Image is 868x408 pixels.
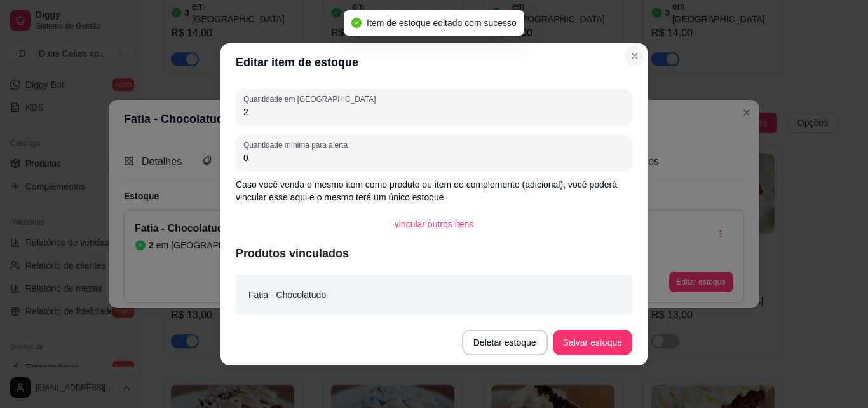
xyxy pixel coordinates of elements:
[625,46,645,66] button: Close
[462,330,548,355] button: Deletar estoque
[384,211,484,237] button: vincular outros itens
[243,139,352,150] label: Quantidade mínima para alerta
[367,18,517,28] span: Item de estoque editado com sucesso
[248,288,326,302] article: Fatia - Chocolatudo
[243,106,625,118] input: Quantidade em estoque
[553,330,632,355] button: Salvar estoque
[243,151,625,164] input: Quantidade mínima para alerta
[243,94,380,104] label: Quantidade em [GEOGRAPHIC_DATA]
[236,178,632,204] p: Caso você venda o mesmo item como produto ou item de complemento (adicional), você poderá vincula...
[236,244,632,262] article: Produtos vinculados
[351,18,362,28] span: check-circle
[220,43,648,81] header: Editar item de estoque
